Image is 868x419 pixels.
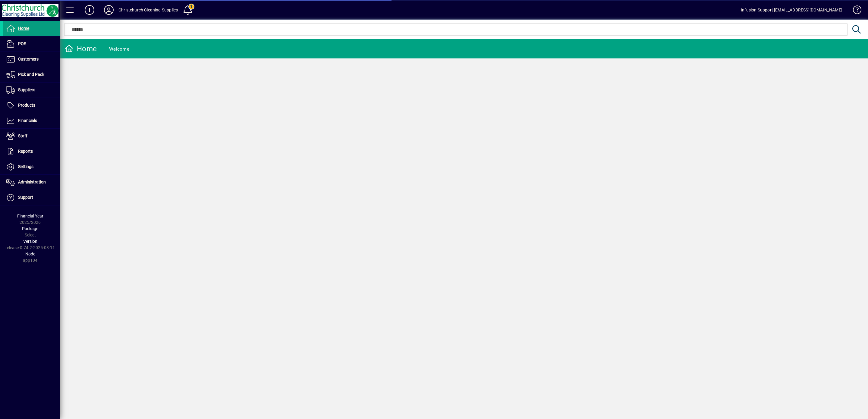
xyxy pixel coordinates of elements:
[3,129,60,144] a: Staff
[25,252,35,256] span: Node
[18,41,26,46] span: POS
[3,190,60,205] a: Support
[18,164,33,169] span: Settings
[3,36,60,52] a: POS
[848,1,860,21] a: Knowledge Base
[18,57,39,61] span: Customers
[23,239,37,244] span: Version
[3,98,60,113] a: Products
[118,5,178,15] div: Christchurch Cleaning Supplies
[3,159,60,174] a: Settings
[99,5,118,15] button: Profile
[3,52,60,67] a: Customers
[18,26,29,31] span: Home
[3,67,60,82] a: Pick and Pack
[3,83,60,98] a: Suppliers
[17,214,43,218] span: Financial Year
[18,195,33,200] span: Support
[741,5,842,15] div: Infusion Support [EMAIL_ADDRESS][DOMAIN_NAME]
[80,5,99,15] button: Add
[18,118,37,123] span: Financials
[3,144,60,159] a: Reports
[18,149,33,154] span: Reports
[18,180,46,184] span: Administration
[18,103,35,108] span: Products
[109,44,129,54] div: Welcome
[3,175,60,190] a: Administration
[3,113,60,128] a: Financials
[18,133,27,138] span: Staff
[65,44,97,54] div: Home
[18,87,35,92] span: Suppliers
[22,226,38,231] span: Package
[18,72,44,77] span: Pick and Pack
